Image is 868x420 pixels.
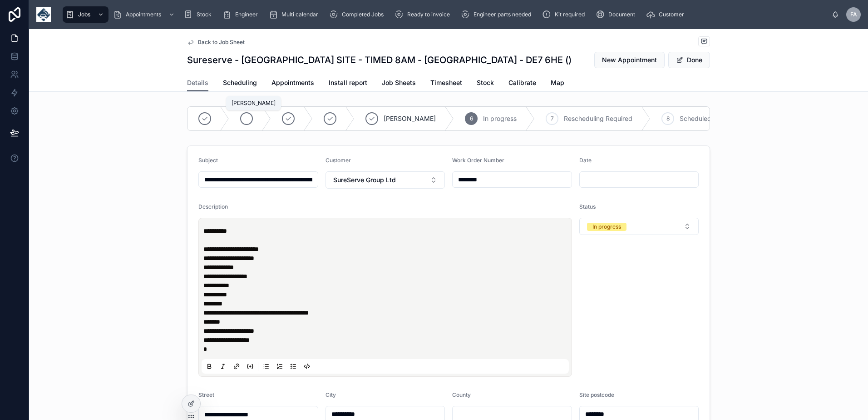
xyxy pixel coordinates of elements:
span: Customer [659,11,684,18]
span: Rescheduling Required [564,114,632,123]
span: Stock [197,11,212,18]
a: Stock [477,75,494,93]
span: Description [198,203,228,210]
span: Customer [325,157,351,164]
span: Work Order Number [452,157,504,164]
span: [PERSON_NAME] [232,100,276,106]
span: Engineer [235,11,258,18]
span: Map [551,78,564,87]
div: scrollable content [58,5,832,25]
span: Calibrate [508,78,536,87]
a: Details [187,75,208,92]
a: Back to Job Sheet [187,39,245,46]
a: Engineer [220,6,264,23]
span: Timesheet [430,78,462,87]
a: Multi calendar [266,6,325,23]
span: Date [579,157,592,164]
span: Street [198,391,214,398]
span: Appointments [271,78,314,87]
a: Kit required [539,6,591,23]
span: SureServe Group Ltd [333,175,396,185]
span: Status [579,203,596,210]
a: Appointments [110,6,179,23]
div: In progress [592,223,621,231]
span: Subject [198,157,218,164]
span: Install report [329,78,367,87]
a: Completed Jobs [326,6,390,23]
a: Appointments [271,75,314,93]
a: Map [551,75,564,93]
span: In progress [483,114,517,123]
span: 8 [666,115,670,122]
span: County [452,391,471,398]
span: Kit required [555,11,585,18]
button: New Appointment [594,52,665,68]
button: Select Button [325,171,445,189]
span: 6 [470,115,473,122]
span: Appointments [126,11,161,18]
span: New Appointment [602,55,657,65]
img: App logo [36,7,51,22]
span: Site postcode [579,391,614,398]
span: Scheduling [223,78,257,87]
span: Scheduled [680,114,711,123]
span: Details [187,78,208,87]
a: Scheduling [223,75,257,93]
span: Job Sheets [382,78,416,87]
span: FA [850,11,857,18]
a: Jobs [63,6,108,23]
a: Stock [181,6,218,23]
span: Engineer parts needed [473,11,531,18]
span: City [325,391,336,398]
button: Select Button [579,218,699,235]
span: Multi calendar [281,11,318,18]
a: Customer [643,6,690,23]
a: Install report [329,75,367,93]
span: Back to Job Sheet [198,39,245,46]
span: Jobs [78,11,90,18]
button: Done [668,52,710,68]
span: Ready to invoice [407,11,450,18]
a: Ready to invoice [392,6,456,23]
h1: Sureserve - [GEOGRAPHIC_DATA] SITE - TIMED 8AM - [GEOGRAPHIC_DATA] - DE7 6HE () [187,54,572,66]
a: Document [593,6,641,23]
span: [PERSON_NAME] [384,114,436,123]
span: 7 [551,115,554,122]
span: Document [608,11,635,18]
a: Engineer parts needed [458,6,538,23]
a: Job Sheets [382,75,416,93]
span: Stock [477,78,494,87]
a: Calibrate [508,75,536,93]
a: Timesheet [430,75,462,93]
span: Completed Jobs [342,11,384,18]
